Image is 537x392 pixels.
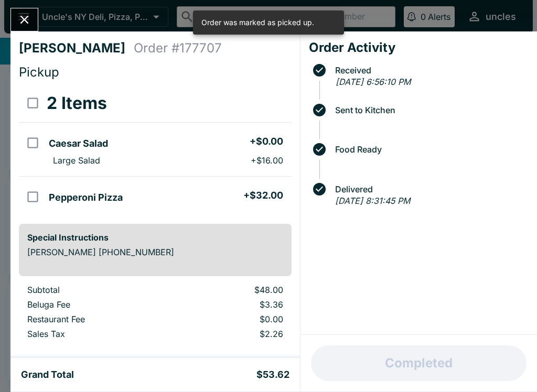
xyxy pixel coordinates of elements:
[53,155,100,166] p: Large Salad
[180,299,283,310] p: $3.36
[330,66,529,75] span: Received
[134,40,222,56] h4: Order # 177707
[335,195,410,206] em: [DATE] 8:31:45 PM
[336,77,411,87] em: [DATE] 6:56:10 PM
[47,93,107,114] h3: 2 Items
[19,64,59,80] span: Pickup
[180,314,283,324] p: $0.00
[49,137,108,150] h5: Caesar Salad
[27,285,163,295] p: Subtotal
[180,329,283,339] p: $2.26
[330,184,529,194] span: Delivered
[21,368,74,381] h5: Grand Total
[330,145,529,154] span: Food Ready
[201,14,314,31] div: Order was marked as picked up.
[256,368,289,381] h5: $53.62
[330,105,529,115] span: Sent to Kitchen
[19,84,292,215] table: orders table
[180,285,283,295] p: $48.00
[11,8,38,31] button: Close
[19,285,292,343] table: orders table
[27,314,163,324] p: Restaurant Fee
[49,191,123,204] h5: Pepperoni Pizza
[251,155,283,166] p: + $16.00
[243,189,283,202] h5: + $32.00
[19,40,134,56] h4: [PERSON_NAME]
[27,232,283,243] h6: Special Instructions
[250,135,283,148] h5: + $0.00
[27,299,163,310] p: Beluga Fee
[27,247,283,257] p: [PERSON_NAME] [PHONE_NUMBER]
[309,40,529,56] h4: Order Activity
[27,329,163,339] p: Sales Tax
